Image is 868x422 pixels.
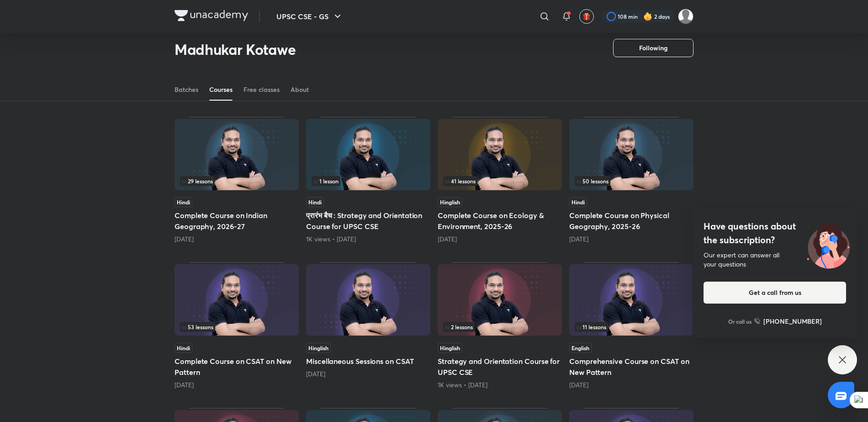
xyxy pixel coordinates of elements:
[569,210,693,232] h5: Complete Course on Physical Geography, 2025-26
[175,85,198,94] div: Batches
[582,12,591,21] img: avatar
[443,322,556,332] div: left
[704,251,846,269] div: Our expert can answer all your questions
[569,117,693,244] div: Complete Course on Physical Geography, 2025-26
[575,176,688,186] div: infocontainer
[175,10,248,21] img: Company Logo
[312,176,425,186] div: left
[182,324,213,330] span: 53 lessons
[175,10,248,23] a: Company Logo
[569,119,693,190] img: Thumbnail
[443,176,556,186] div: left
[175,343,192,353] span: Hindi
[438,117,562,244] div: Complete Course on Ecology & Environment, 2025-26
[306,356,430,367] h5: Miscellaneous Sessions on CSAT
[180,176,293,186] div: infosection
[175,197,192,207] span: Hindi
[443,176,556,186] div: infosection
[271,7,349,26] button: UPSC CSE - GS
[306,197,324,207] span: Hindi
[175,210,299,232] h5: Complete Course on Indian Geography, 2026-27
[575,176,688,186] div: infosection
[306,117,430,244] div: प्रारंभ बैच : Strategy and Orientation Course for UPSC CSE
[180,176,293,186] div: left
[678,9,693,24] img: Ayushi Singh
[306,264,430,336] img: Thumbnail
[445,178,476,184] span: 41 lessons
[306,235,430,244] div: 1K views • 2 months ago
[175,262,299,389] div: Complete Course on CSAT on New Pattern
[180,322,293,332] div: left
[445,324,473,330] span: 2 lessons
[313,178,339,184] span: 1 lesson
[438,210,562,232] h5: Complete Course on Ecology & Environment, 2025-26
[175,380,299,390] div: 4 months ago
[577,178,609,184] span: 50 lessons
[438,343,462,353] span: Hinglish
[180,322,293,332] div: infocontainer
[799,219,857,269] img: ttu_illustration_new.svg
[438,356,562,378] h5: Strategy and Orientation Course for UPSC CSE
[438,119,562,190] img: Thumbnail
[291,85,309,94] div: About
[243,79,280,101] a: Free classes
[569,380,693,390] div: 6 months ago
[438,197,462,207] span: Hinglish
[763,316,822,326] h6: [PHONE_NUMBER]
[704,219,846,247] h4: Have questions about the subscription?
[443,322,556,332] div: infocontainer
[569,356,693,378] h5: Comprehensive Course on CSAT on New Pattern
[569,197,587,207] span: Hindi
[569,262,693,389] div: Comprehensive Course on CSAT on New Pattern
[613,39,693,57] button: Following
[175,264,299,336] img: Thumbnail
[209,85,233,94] div: Courses
[577,324,606,330] span: 11 lessons
[180,322,293,332] div: infosection
[306,119,430,190] img: Thumbnail
[569,264,693,336] img: Thumbnail
[438,262,562,389] div: Strategy and Orientation Course for UPSC CSE
[575,322,688,332] div: infocontainer
[443,176,556,186] div: infocontainer
[569,235,693,244] div: 4 months ago
[579,9,594,24] button: avatar
[306,343,331,353] span: Hinglish
[575,322,688,332] div: left
[443,322,556,332] div: infosection
[569,343,592,353] span: English
[438,235,562,244] div: 2 months ago
[182,178,213,184] span: 29 lessons
[438,380,562,390] div: 1K views • 5 months ago
[209,79,233,101] a: Courses
[291,79,309,101] a: About
[575,176,688,186] div: left
[312,176,425,186] div: infocontainer
[728,317,752,326] p: Or call us
[306,210,430,232] h5: प्रारंभ बैच : Strategy and Orientation Course for UPSC CSE
[175,356,299,378] h5: Complete Course on CSAT on New Pattern
[243,85,280,94] div: Free classes
[306,262,430,389] div: Miscellaneous Sessions on CSAT
[175,235,299,244] div: 2 months ago
[643,12,652,21] img: streak
[180,176,293,186] div: infocontainer
[438,264,562,336] img: Thumbnail
[175,117,299,244] div: Complete Course on Indian Geography, 2026-27
[312,176,425,186] div: infosection
[175,79,198,101] a: Batches
[639,43,667,53] span: Following
[704,282,846,304] button: Get a call from us
[754,316,822,326] a: [PHONE_NUMBER]
[575,322,688,332] div: infosection
[175,40,296,59] h2: Madhukar Kotawe
[306,369,430,379] div: 5 months ago
[175,119,299,190] img: Thumbnail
